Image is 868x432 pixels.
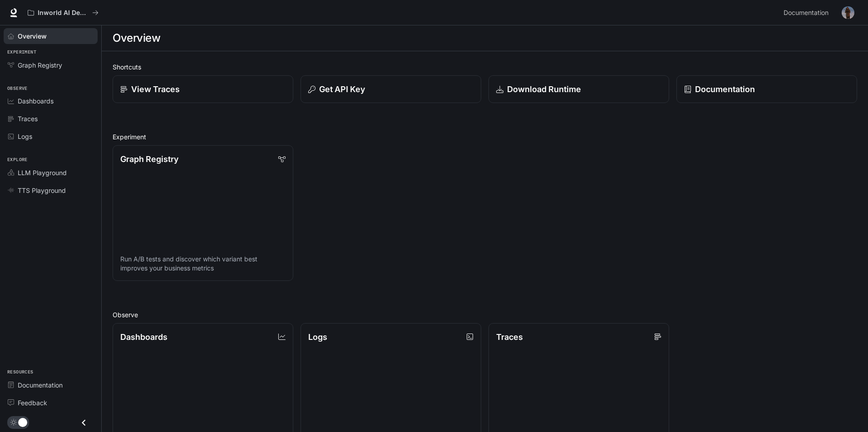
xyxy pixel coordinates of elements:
[695,83,755,95] p: Documentation
[301,75,481,103] button: Get API Key
[842,6,854,19] img: User avatar
[18,398,47,407] span: Feedback
[113,62,857,72] h2: Shortcuts
[18,380,63,390] span: Documentation
[38,9,89,17] p: Inworld AI Demos
[18,31,47,41] span: Overview
[18,417,27,427] span: Dark mode toggle
[780,4,835,22] a: Documentation
[839,4,857,22] button: User avatar
[4,128,98,144] a: Logs
[24,4,103,22] button: All workspaces
[784,7,829,19] span: Documentation
[488,75,669,103] a: Download Runtime
[18,60,62,70] span: Graph Registry
[131,83,180,95] p: View Traces
[18,114,38,123] span: Traces
[4,57,98,73] a: Graph Registry
[18,96,54,106] span: Dashboards
[113,310,857,319] h2: Observe
[4,111,98,127] a: Traces
[120,153,178,165] p: Graph Registry
[74,413,94,432] button: Close drawer
[319,83,365,95] p: Get API Key
[4,165,98,181] a: LLM Playground
[18,132,32,141] span: Logs
[507,83,581,95] p: Download Runtime
[676,75,857,103] a: Documentation
[113,29,160,47] h1: Overview
[4,28,98,44] a: Overview
[4,93,98,109] a: Dashboards
[4,395,98,411] a: Feedback
[120,255,286,273] p: Run A/B tests and discover which variant best improves your business metrics
[4,182,98,198] a: TTS Playground
[120,331,168,343] p: Dashboards
[308,331,327,343] p: Logs
[4,377,98,393] a: Documentation
[496,331,523,343] p: Traces
[18,186,66,195] span: TTS Playground
[18,168,67,177] span: LLM Playground
[113,145,293,281] a: Graph RegistryRun A/B tests and discover which variant best improves your business metrics
[113,132,857,142] h2: Experiment
[113,75,293,103] a: View Traces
